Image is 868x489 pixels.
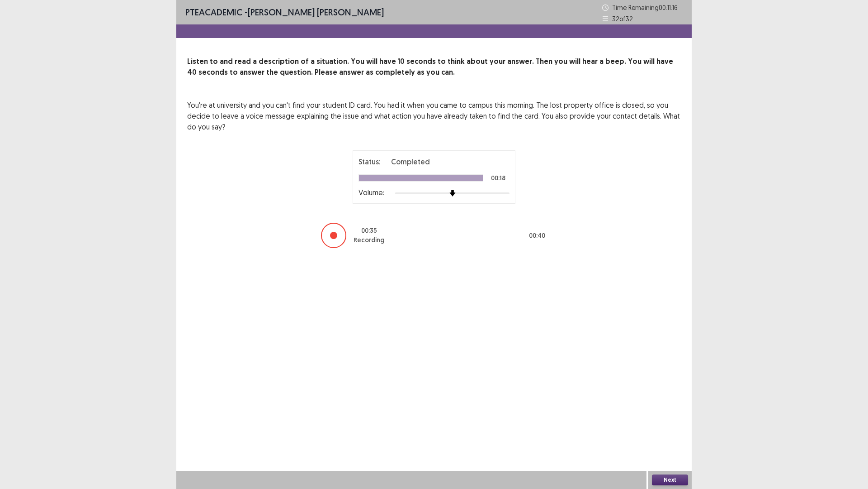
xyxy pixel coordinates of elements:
[449,190,456,197] img: arrow-thumb
[612,3,683,12] p: Time Remaining 00 : 11 : 16
[491,175,505,181] p: 00:18
[354,235,384,245] p: Recording
[185,6,242,18] span: PTE academic
[361,226,377,235] p: 00 : 35
[359,187,384,198] p: Volume:
[185,5,384,19] p: - [PERSON_NAME] [PERSON_NAME]
[652,475,688,485] button: Next
[529,231,545,240] p: 00 : 40
[612,14,633,24] p: 32 of 32
[187,100,681,132] p: You're at university and you can't find your student ID card. You had it when you came to campus ...
[359,156,380,167] p: Status:
[391,156,430,167] p: Completed
[187,56,681,78] p: Listen to and read a description of a situation. You will have 10 seconds to think about your ans...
